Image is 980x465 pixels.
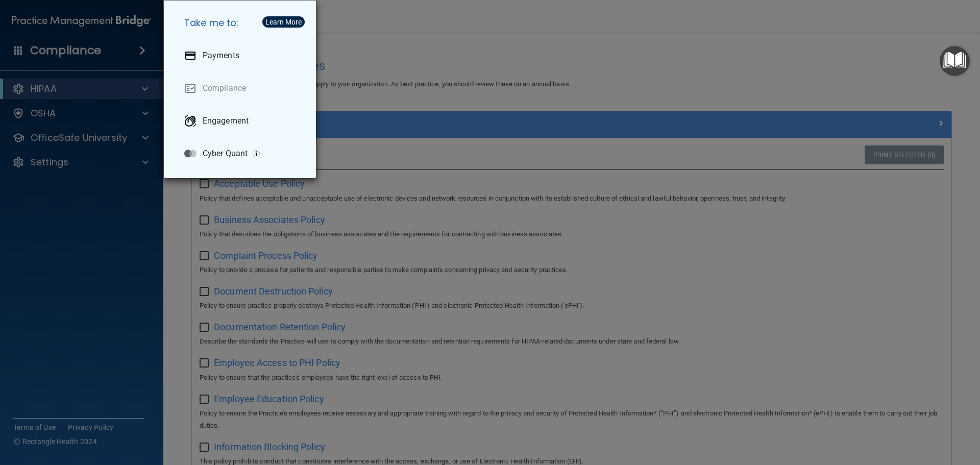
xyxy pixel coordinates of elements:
button: Learn More [262,16,305,28]
a: Cyber Quant [176,139,308,168]
a: Compliance [176,74,308,103]
a: Engagement [176,107,308,135]
p: Cyber Quant [203,149,248,159]
p: Engagement [203,116,249,126]
p: Payments [203,51,239,61]
div: Learn More [265,18,302,26]
a: Payments [176,41,308,70]
button: Open Resource Center [940,46,970,76]
h5: Take me to: [176,9,308,37]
